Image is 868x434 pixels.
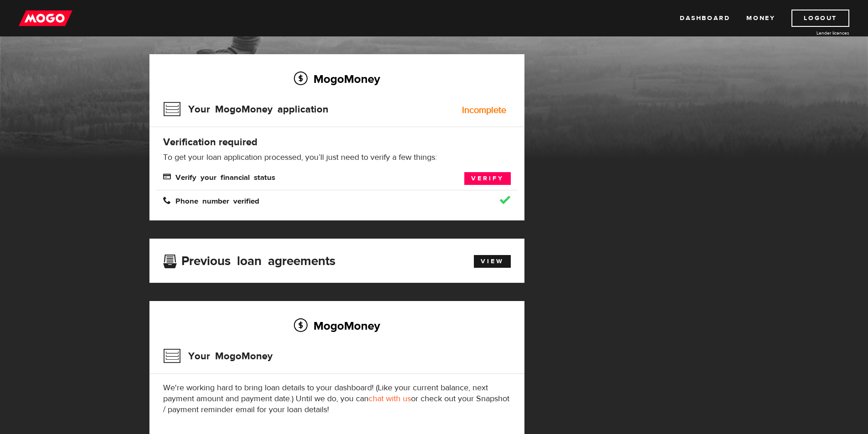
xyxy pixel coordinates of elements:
[163,316,511,335] h2: MogoMoney
[474,255,511,268] a: View
[163,97,329,121] h3: Your MogoMoney application
[163,344,272,368] h3: Your MogoMoney
[464,172,511,185] a: Verify
[163,383,511,415] p: We're working hard to bring loan details to your dashboard! (Like your current balance, next paym...
[163,152,511,163] p: To get your loan application processed, you’ll just need to verify a few things:
[163,69,511,88] h2: MogoMoney
[163,254,335,266] h3: Previous loan agreements
[781,30,849,36] a: Lender licences
[686,222,868,434] iframe: LiveChat chat widget
[163,173,275,180] span: Verify your financial status
[746,10,775,27] a: Money
[680,10,730,27] a: Dashboard
[163,196,259,204] span: Phone number verified
[163,136,511,148] h4: Verification required
[791,10,849,27] a: Logout
[462,106,506,115] div: Incomplete
[19,10,72,27] img: mogo_logo-11ee424be714fa7cbb0f0f49df9e16ec.png
[369,393,411,404] a: chat with us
